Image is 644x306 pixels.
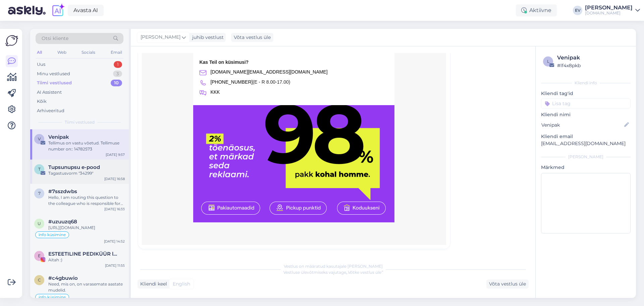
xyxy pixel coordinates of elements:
[547,59,549,64] span: l
[48,164,100,170] span: Tupsunupsu e-pood
[48,251,118,257] span: ESTEETILINE PEDIKÜÜR l PROBLEEMSED JALAD
[38,221,41,226] span: u
[585,5,633,10] div: [PERSON_NAME]
[5,34,18,47] img: Askly Logo
[557,62,629,69] div: # lf4x8pkb
[541,121,623,129] input: Lisa nimi
[38,277,41,282] span: c
[557,54,629,62] div: Venipak
[190,34,224,41] div: juhib vestlust
[39,295,66,299] span: info küsimine
[48,134,69,140] span: Venipak
[42,35,68,42] span: Otsi kliente
[210,69,327,75] a: [DOMAIN_NAME][EMAIL_ADDRESS][DOMAIN_NAME]
[541,111,631,118] p: Kliendi nimi
[38,136,41,141] span: V
[585,5,640,16] a: [PERSON_NAME][DOMAIN_NAME]
[173,280,190,288] span: English
[68,5,104,16] a: Avasta AI
[48,257,125,263] div: Aitah :)
[486,279,529,289] div: Võta vestlus üle
[541,133,631,140] p: Kliendi email
[37,61,45,68] div: Uus
[210,89,220,95] a: KKK
[36,48,43,57] div: All
[200,70,206,75] img: 6af93b6b-a402-841f-54d3-2f65829e9328.png
[201,80,206,85] img: c9e6d04f-c501-3545-abac-c97442e2d4b3.png
[516,4,557,16] div: Aktiivne
[231,33,273,42] div: Võta vestlus üle
[573,6,582,15] div: EV
[37,71,70,77] div: Minu vestlused
[48,281,125,293] div: Need, mis on, on varasemate aastate mudelid.
[56,48,68,57] div: Web
[48,170,125,176] div: Tagastusvorm "34299"
[104,207,125,212] div: [DATE] 16:33
[65,119,95,125] span: Tiimi vestlused
[541,154,631,160] div: [PERSON_NAME]
[48,225,125,231] div: [URL][DOMAIN_NAME]
[105,263,125,268] div: [DATE] 11:55
[38,191,41,196] span: 7
[106,152,125,157] div: [DATE] 9:57
[37,98,47,105] div: Kõik
[48,275,78,281] span: #c4gbuwio
[111,80,122,86] div: 10
[541,164,631,171] p: Märkmed
[39,233,66,237] span: info küsimine
[38,167,41,172] span: T
[346,270,383,275] i: „Võtke vestlus üle”
[38,253,41,258] span: E
[138,280,167,288] div: Kliendi keel
[585,10,633,16] div: [DOMAIN_NAME]
[210,77,328,87] td: (E - R 8.00-17.00)
[200,90,206,96] img: 0a8aa7b6-fc33-b5ac-d67e-11313c8a4327.png
[199,59,249,65] strong: Kas Teil on küsimusi?
[104,239,125,244] div: [DATE] 14:52
[210,79,253,85] a: [PHONE_NUMBER]
[80,48,97,57] div: Socials
[284,264,383,269] span: Vestlus on määratud kasutajale [PERSON_NAME]
[51,3,65,17] img: explore-ai
[113,71,122,77] div: 3
[104,176,125,181] div: [DATE] 16:58
[109,48,123,57] div: Email
[541,90,631,97] p: Kliendi tag'id
[48,194,125,207] div: Hello, I am routing this question to the colleague who is responsible for this topic. The reply m...
[48,140,125,152] div: Tellimus on vastu võetud. Tellimuse number on:: 14782573
[37,107,64,114] div: Arhiveeritud
[48,188,77,194] span: #7sszdwbs
[541,140,631,147] p: [EMAIL_ADDRESS][DOMAIN_NAME]
[37,80,72,86] div: Tiimi vestlused
[114,61,122,68] div: 1
[48,219,77,225] span: #uzuuzq68
[283,270,383,275] span: Vestluse ülevõtmiseks vajutage
[541,98,631,108] input: Lisa tag
[37,89,62,96] div: AI Assistent
[141,34,180,41] span: [PERSON_NAME]
[541,80,631,86] div: Kliendi info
